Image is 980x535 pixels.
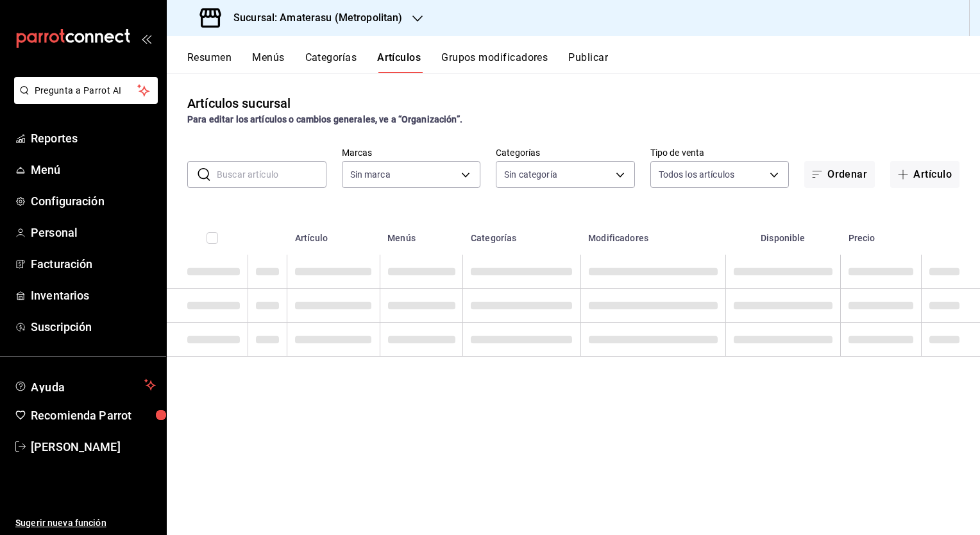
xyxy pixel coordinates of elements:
[287,214,380,255] th: Artículo
[504,168,557,181] span: Sin categoría
[31,192,156,210] span: Configuración
[650,148,790,157] label: Tipo de venta
[568,51,608,73] button: Publicar
[305,51,357,73] button: Categorías
[31,438,156,455] span: [PERSON_NAME]
[31,377,139,393] span: Ayuda
[217,162,326,187] input: Buscar artículo
[580,214,725,255] th: Modificadores
[31,407,156,424] span: Recomienda Parrot
[804,161,875,188] button: Ordenar
[252,51,284,73] button: Menús
[31,161,156,178] span: Menú
[496,148,635,157] label: Categorías
[725,214,840,255] th: Disponible
[463,214,580,255] th: Categorías
[187,51,232,73] button: Resumen
[380,214,463,255] th: Menús
[31,255,156,273] span: Facturación
[187,51,980,73] div: navigation tabs
[187,114,462,124] strong: Para editar los artículos o cambios generales, ve a “Organización”.
[841,214,922,255] th: Precio
[350,168,391,181] span: Sin marca
[31,287,156,304] span: Inventarios
[141,33,151,44] button: open_drawer_menu
[9,93,158,106] a: Pregunta a Parrot AI
[31,318,156,335] span: Suscripción
[15,516,156,530] span: Sugerir nueva función
[223,10,402,26] h3: Sucursal: Amaterasu (Metropolitan)
[31,224,156,241] span: Personal
[441,51,548,73] button: Grupos modificadores
[14,77,158,104] button: Pregunta a Parrot AI
[187,94,291,113] div: Artículos sucursal
[890,161,959,188] button: Artículo
[377,51,421,73] button: Artículos
[342,148,481,157] label: Marcas
[31,130,156,147] span: Reportes
[659,168,735,181] span: Todos los artículos
[35,84,138,98] span: Pregunta a Parrot AI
